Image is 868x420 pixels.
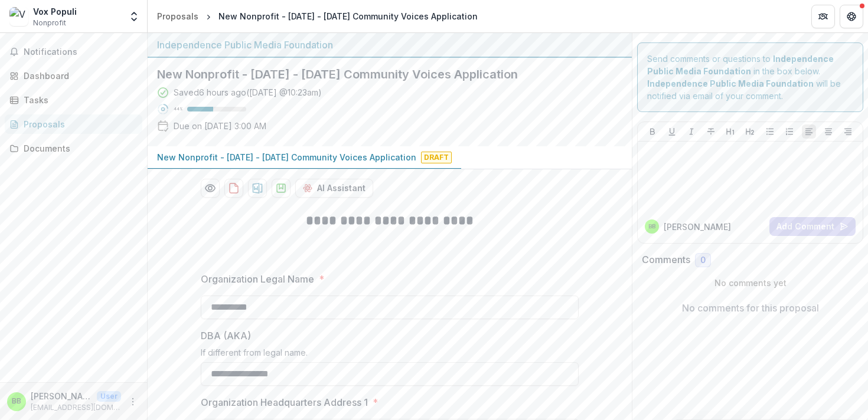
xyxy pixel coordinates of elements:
h2: New Nonprofit - [DATE] - [DATE] Community Voices Application [157,67,603,81]
span: Nonprofit [33,18,66,28]
img: Vox Populi [9,7,28,26]
p: Organization Legal Name [201,272,314,286]
h2: Comments [642,254,690,265]
p: New Nonprofit - [DATE] - [DATE] Community Voices Application [157,151,416,163]
a: Tasks [5,90,142,110]
a: Dashboard [5,66,142,86]
div: Blanche Brown [12,398,21,405]
button: Preview 31f06b6b-1e0b-4dff-bcf3-ca638e8ee24b-0.pdf [201,179,220,198]
button: Heading 2 [743,124,757,139]
button: Bold [645,124,660,139]
button: More [126,395,140,409]
button: download-proposal [248,179,267,198]
a: Proposals [152,8,203,25]
a: Documents [5,139,142,158]
p: [PERSON_NAME] [664,221,731,233]
div: If different from legal name. [201,347,579,362]
div: Proposals [24,118,133,130]
div: Documents [24,142,133,155]
a: Proposals [5,114,142,134]
p: User [97,391,121,402]
button: download-proposal [224,179,243,198]
div: Saved 6 hours ago ( [DATE] @ 10:23am ) [174,86,322,99]
button: Align Center [821,124,836,139]
button: Add Comment [769,217,856,236]
nav: breadcrumb [152,8,482,25]
button: Get Help [840,5,863,28]
button: Partners [811,5,835,28]
div: Dashboard [24,70,133,82]
button: download-proposal [272,179,291,198]
button: Align Left [802,124,816,139]
button: Strike [704,124,718,139]
span: 0 [700,255,706,265]
div: Independence Public Media Foundation [157,38,622,52]
button: Italicize [684,124,699,139]
p: No comments yet [642,277,859,289]
strong: Independence Public Media Foundation [647,78,814,88]
p: DBA (AKA) [201,329,251,343]
p: 44 % [174,105,182,113]
button: AI Assistant [295,179,373,198]
p: No comments for this proposal [682,301,819,315]
div: Send comments or questions to in the box below. will be notified via email of your comment. [637,42,863,112]
div: Tasks [24,94,133,106]
button: Open entity switcher [126,5,142,28]
p: [EMAIL_ADDRESS][DOMAIN_NAME] [31,402,121,413]
button: Heading 1 [723,124,738,139]
button: Underline [665,124,679,139]
button: Align Right [841,124,855,139]
p: [PERSON_NAME] [31,390,92,402]
button: Ordered List [782,124,797,139]
span: Notifications [24,47,138,57]
button: Notifications [5,42,142,61]
div: Vox Populi [33,5,77,18]
div: New Nonprofit - [DATE] - [DATE] Community Voices Application [218,10,478,22]
button: Bullet List [763,124,777,139]
span: Draft [421,152,452,163]
p: Due on [DATE] 3:00 AM [174,120,266,132]
div: Proposals [157,10,198,22]
div: Blanche Brown [648,224,655,229]
p: Organization Headquarters Address 1 [201,395,368,409]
